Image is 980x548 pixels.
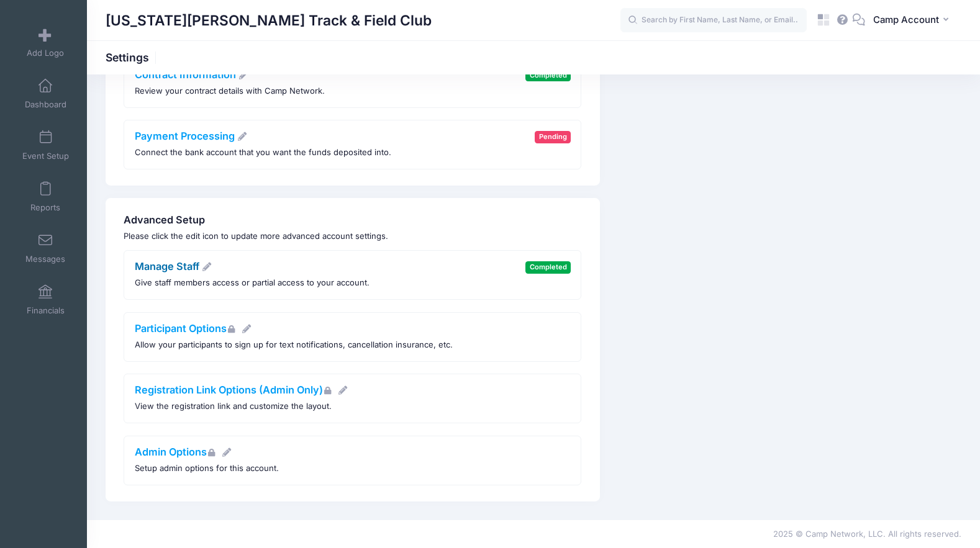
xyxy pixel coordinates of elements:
[135,130,248,142] a: Payment Processing
[124,214,581,227] h4: Advanced Setup
[25,99,66,110] span: Dashboard
[525,261,571,273] span: Completed
[106,6,432,35] h1: [US_STATE][PERSON_NAME] Track & Field Club
[25,254,65,264] span: Messages
[135,322,252,335] a: Participant Options
[135,384,348,396] a: Registration Link Options (Admin Only)
[525,70,571,81] span: Completed
[16,227,75,270] a: Messages
[135,146,391,159] p: Connect the bank account that you want the funds deposited into.
[135,462,279,475] p: Setup admin options for this account.
[865,6,961,35] button: Camp Account
[16,175,75,218] a: Reports
[135,68,249,81] a: Contract Information
[135,446,232,458] a: Admin Options
[873,13,939,27] span: Camp Account
[30,202,60,213] span: Reports
[16,278,75,321] a: Financials
[535,131,571,143] span: Pending
[135,260,212,272] a: Manage Staff
[16,20,75,64] a: Add Logo
[135,277,370,289] p: Give staff members access or partial access to your account.
[16,124,75,167] a: Event Setup
[27,48,64,58] span: Add Logo
[124,230,581,243] p: Please click the edit icon to update more advanced account settings.
[22,151,69,161] span: Event Setup
[135,85,325,97] p: Review your contract details with Camp Network.
[16,72,75,115] a: Dashboard
[620,8,807,33] input: Search by First Name, Last Name, or Email...
[773,529,961,539] span: 2025 © Camp Network, LLC. All rights reserved.
[135,400,348,413] p: View the registration link and customize the layout.
[135,339,453,351] p: Allow your participants to sign up for text notifications, cancellation insurance, etc.
[27,305,65,316] span: Financials
[106,51,160,64] h1: Settings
